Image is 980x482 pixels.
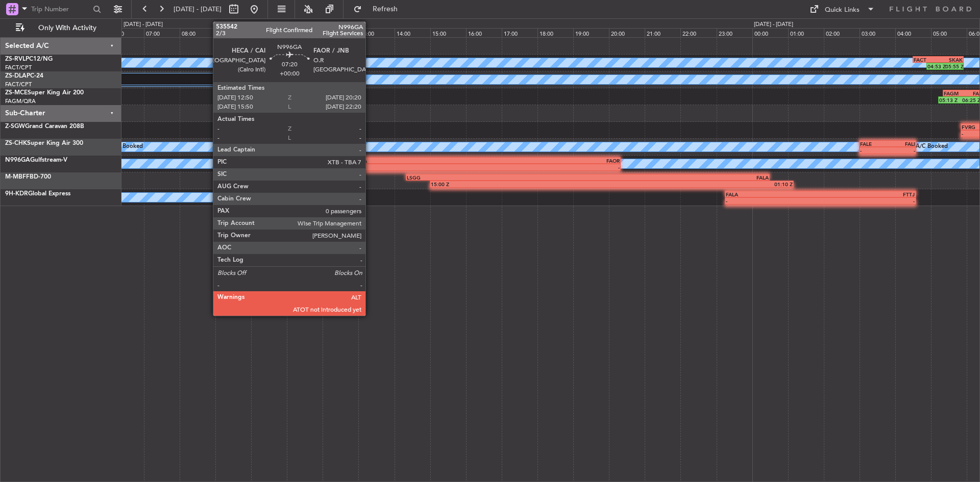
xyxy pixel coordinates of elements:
[645,28,680,37] div: 21:00
[215,28,251,37] div: 09:00
[486,158,620,164] div: FAOR
[5,123,25,130] span: Z-SGW
[251,28,287,37] div: 10:00
[11,20,111,36] button: Only With Activity
[180,28,215,37] div: 08:00
[537,28,573,37] div: 18:00
[5,123,84,130] a: Z-SGWGrand Caravan 208B
[486,164,620,170] div: -
[364,6,407,13] span: Refresh
[895,28,931,37] div: 04:00
[5,81,32,88] a: FACT/CPT
[5,174,30,180] span: M-MBFF
[5,64,32,71] a: FACT/CPT
[944,90,965,96] div: FAGM
[916,139,948,155] div: A/C Booked
[726,198,820,204] div: -
[407,174,588,181] div: LSGG
[27,24,108,32] span: Only With Activity
[5,97,36,105] a: FAGM/QRA
[611,181,793,187] div: 01:10 Z
[78,75,304,84] label: 4 Flight Legs
[349,1,410,17] button: Refresh
[313,72,346,87] div: A/C Booked
[108,28,144,37] div: 06:00
[680,28,716,37] div: 22:00
[717,28,752,37] div: 23:00
[752,28,788,37] div: 00:00
[888,141,915,147] div: FALI
[945,63,963,69] div: 05:55 Z
[466,28,502,37] div: 16:00
[5,73,43,79] a: ZS-DLAPC-24
[931,28,967,37] div: 05:00
[430,28,466,37] div: 15:00
[431,181,612,187] div: 15:00 Z
[860,147,888,154] div: -
[5,73,27,79] span: ZS-DLA
[5,56,26,62] span: ZS-RVL
[573,28,609,37] div: 19:00
[353,158,486,164] div: HECA
[358,28,394,37] div: 13:00
[5,140,27,146] span: ZS-CHK
[5,140,83,146] a: ZS-CHKSuper King Air 300
[5,157,30,163] span: N996GA
[820,198,915,204] div: -
[174,5,222,14] span: [DATE] - [DATE]
[609,28,645,37] div: 20:00
[287,28,323,37] div: 11:00
[820,191,915,197] div: FTTJ
[788,28,824,37] div: 01:00
[353,164,486,170] div: -
[860,28,895,37] div: 03:00
[31,2,90,17] input: Trip Number
[824,28,860,37] div: 02:00
[754,20,793,29] div: [DATE] - [DATE]
[5,191,70,197] a: 9H-KDRGlobal Express
[323,28,358,37] div: 12:00
[5,90,84,96] a: ZS-MCESuper King Air 200
[5,191,28,197] span: 9H-KDR
[5,157,67,163] a: N996GAGulfstream-V
[588,174,769,181] div: FALA
[726,191,820,197] div: FALA
[124,20,163,29] div: [DATE] - [DATE]
[938,57,963,63] div: SKAK
[804,1,880,17] button: Quick Links
[939,97,960,103] div: 05:13 Z
[927,63,945,69] div: 04:53 Z
[5,56,53,62] a: ZS-RVLPC12/NG
[5,90,28,96] span: ZS-MCE
[502,28,537,37] div: 17:00
[888,147,915,154] div: -
[395,28,430,37] div: 14:00
[860,141,888,147] div: FALE
[111,139,143,155] div: A/C Booked
[144,28,180,37] div: 07:00
[303,77,309,81] img: arrow-gray.svg
[5,174,51,180] a: M-MBFFBD-700
[825,5,860,15] div: Quick Links
[914,57,938,63] div: FACT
